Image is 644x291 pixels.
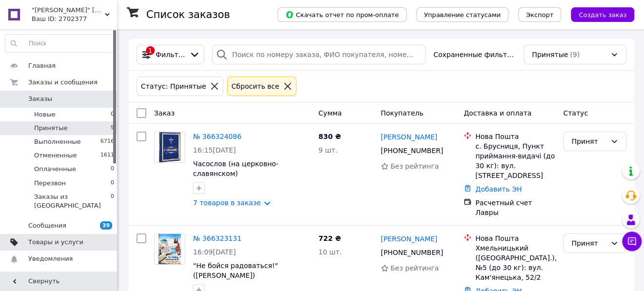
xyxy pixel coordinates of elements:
[424,11,501,19] span: Управление статусами
[622,232,642,251] button: Чат с покупателем
[28,254,73,263] span: Уведомления
[571,238,606,249] div: Принят
[5,35,115,52] input: Поиск
[34,193,111,210] span: Заказы из [GEOGRAPHIC_DATA]
[34,137,81,146] span: Выполненные
[579,11,626,19] span: Создать заказ
[381,132,437,142] a: [PERSON_NAME]
[154,233,185,265] a: Фото товару
[34,151,77,160] span: Отмененные
[193,199,261,207] a: 7 товаров в заказе
[32,15,117,23] div: Ваш ID: 2702377
[230,81,281,92] div: Сбросить все
[28,78,98,87] span: Заказы и сообщения
[100,221,112,230] span: 39
[111,110,114,119] span: 0
[563,109,588,117] span: Статус
[379,144,445,157] div: [PHONE_NUMBER]
[212,45,426,64] input: Поиск по номеру заказа, ФИО покупателя, номеру телефона, Email, номеру накладной
[139,81,208,92] div: Статус: Принятые
[34,124,68,133] span: Принятые
[154,132,185,163] a: Фото товару
[28,61,56,70] span: Главная
[390,264,439,272] span: Без рейтинга
[464,109,531,117] span: Доставка и оплата
[318,109,342,117] span: Сумма
[381,109,424,117] span: Покупатель
[28,238,83,247] span: Товары и услуги
[532,50,568,59] span: Принятые
[379,246,445,259] div: [PHONE_NUMBER]
[154,109,175,117] span: Заказ
[475,233,555,243] div: Нова Пошта
[475,132,555,141] div: Нова Пошта
[571,7,634,22] button: Создать заказ
[34,179,66,188] span: Перезвон
[193,146,236,154] span: 16:15[DATE]
[159,132,180,162] img: Фото товару
[28,221,66,230] span: Сообщения
[475,185,522,193] a: Добавить ЭН
[146,9,230,20] h1: Список заказов
[390,162,439,170] span: Без рейтинга
[193,133,241,140] a: № 366324086
[433,50,516,59] span: Сохраненные фильтры:
[156,50,185,59] span: Фильтры
[158,234,180,264] img: Фото товару
[571,136,606,147] div: Принят
[193,262,278,279] a: "Не бойся радоваться!" ([PERSON_NAME])
[318,133,341,140] span: 830 ₴
[381,234,437,244] a: [PERSON_NAME]
[111,179,114,188] span: 0
[193,248,236,256] span: 16:09[DATE]
[475,243,555,282] div: Хмельницький ([GEOGRAPHIC_DATA].), №5 (до 30 кг): вул. Кам'янецька, 52/2
[518,7,561,22] button: Экспорт
[100,137,114,146] span: 6716
[318,248,342,256] span: 10 шт.
[285,10,399,19] span: Скачать отчет по пром-оплате
[193,234,241,242] a: № 366323131
[318,234,341,242] span: 722 ₴
[111,165,114,174] span: 0
[561,10,634,18] a: Создать заказ
[277,7,407,22] button: Скачать отчет по пром-оплате
[475,198,555,217] div: Расчетный счет Лавры
[526,11,553,19] span: Экспорт
[34,110,56,119] span: Новые
[32,6,105,15] span: "НІКА" ПРАВОСЛАВНИЙ ІНТЕРНЕТ-МАГАЗИН
[193,160,278,177] a: Часослов (на церковно-славянском)
[100,151,114,160] span: 1611
[111,124,114,133] span: 9
[475,141,555,180] div: с. Брусниця, Пункт приймання-видачі (до 30 кг): вул. [STREET_ADDRESS]
[111,193,114,210] span: 0
[570,51,580,58] span: (9)
[416,7,508,22] button: Управление статусами
[28,95,52,103] span: Заказы
[318,146,337,154] span: 9 шт.
[34,165,76,174] span: Оплаченные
